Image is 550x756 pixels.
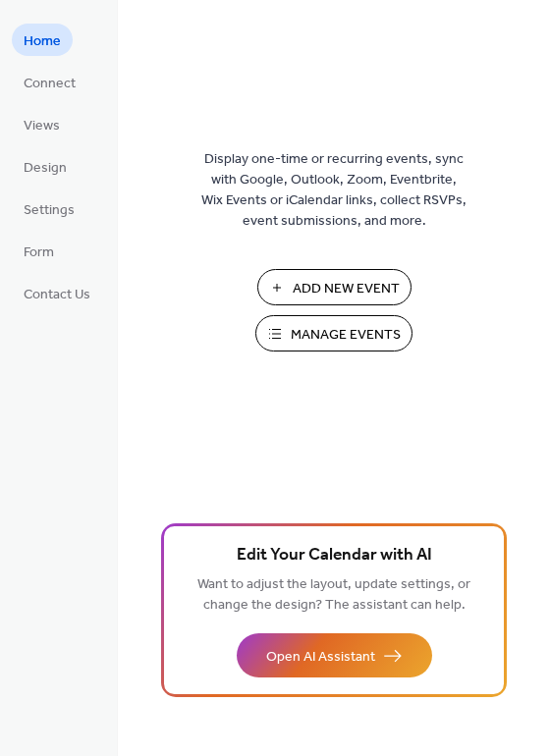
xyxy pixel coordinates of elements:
span: Connect [24,74,76,94]
a: Contact Us [12,277,102,309]
span: Display one-time or recurring events, sync with Google, Outlook, Zoom, Eventbrite, Wix Events or ... [201,149,467,232]
span: Form [24,243,54,263]
a: Settings [12,192,86,225]
a: Home [12,24,73,56]
a: Design [12,150,79,183]
span: Views [24,116,60,136]
a: Form [12,235,66,267]
span: Settings [24,200,75,221]
span: Manage Events [291,325,401,346]
span: Contact Us [24,285,90,305]
span: Open AI Assistant [266,647,375,668]
button: Open AI Assistant [237,633,432,677]
button: Add New Event [257,269,412,305]
span: Home [24,31,61,52]
span: Want to adjust the layout, update settings, or change the design? The assistant can help. [197,571,470,619]
span: Add New Event [293,279,400,299]
span: Edit Your Calendar with AI [237,542,432,569]
a: Views [12,108,72,140]
span: Design [24,158,67,179]
button: Manage Events [255,315,412,351]
a: Connect [12,66,87,98]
